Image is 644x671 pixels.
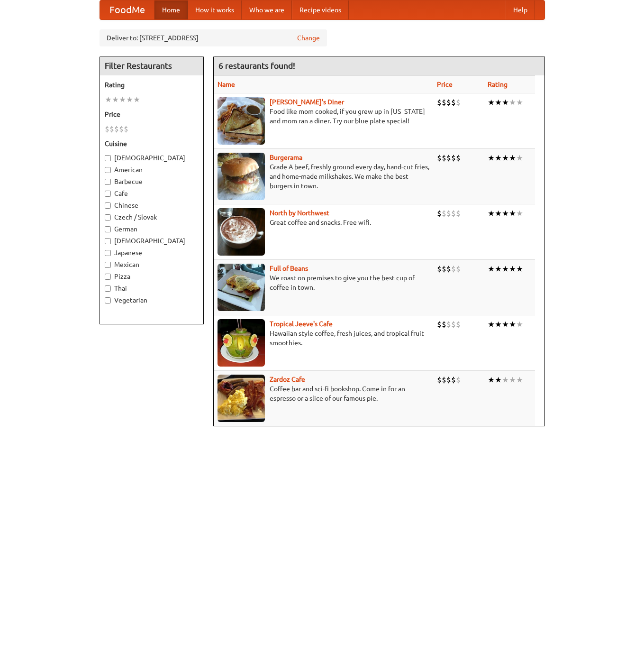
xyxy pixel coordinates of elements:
[270,154,302,161] a: Burgerama
[451,319,456,330] li: $
[105,165,199,175] label: American
[437,264,442,274] li: $
[218,153,265,200] img: burgerama.jpg
[456,97,461,108] li: $
[105,295,199,305] label: Vegetarian
[516,97,523,108] li: ★
[105,191,111,197] input: Cafe
[446,375,451,385] li: $
[442,264,446,274] li: $
[488,319,495,330] li: ★
[119,124,124,134] li: $
[218,208,265,256] img: north.jpg
[112,94,119,105] li: ★
[105,262,111,268] input: Mexican
[218,384,429,403] p: Coffee bar and sci-fi bookshop. Come in for an espresso or a slice of our famous pie.
[442,153,446,163] li: $
[218,162,429,191] p: Grade A beef, freshly ground every day, hand-cut fries, and home-made milkshakes. We make the bes...
[488,81,508,88] a: Rating
[105,139,199,148] h5: Cuisine
[105,214,111,221] input: Czech / Slovak
[105,153,199,163] label: [DEMOGRAPHIC_DATA]
[119,94,126,105] li: ★
[437,153,442,163] li: $
[516,153,523,163] li: ★
[488,375,495,385] li: ★
[270,98,344,106] a: [PERSON_NAME]'s Diner
[506,0,535,19] a: Help
[105,167,111,173] input: American
[292,0,349,19] a: Recipe videos
[105,224,199,234] label: German
[442,97,446,108] li: $
[100,0,154,19] a: FoodMe
[109,124,114,134] li: $
[124,124,128,134] li: $
[502,319,509,330] li: ★
[218,218,429,227] p: Great coffee and snacks. Free wifi.
[297,33,320,43] a: Change
[437,319,442,330] li: $
[516,319,523,330] li: ★
[218,264,265,311] img: beans.jpg
[105,260,199,269] label: Mexican
[509,153,516,163] li: ★
[218,329,429,348] p: Hawaiian style coffee, fresh juices, and tropical fruit smoothies.
[456,153,461,163] li: $
[495,208,502,219] li: ★
[105,110,199,119] h5: Price
[105,202,111,209] input: Chinese
[105,179,111,185] input: Barbecue
[502,375,509,385] li: ★
[442,208,446,219] li: $
[437,208,442,219] li: $
[218,81,235,88] a: Name
[133,94,140,105] li: ★
[105,124,109,134] li: $
[488,97,495,108] li: ★
[105,297,111,303] input: Vegetarian
[488,208,495,219] li: ★
[495,375,502,385] li: ★
[105,238,111,244] input: [DEMOGRAPHIC_DATA]
[442,375,446,385] li: $
[446,208,451,219] li: $
[105,274,111,280] input: Pizza
[114,124,119,134] li: $
[456,319,461,330] li: $
[509,375,516,385] li: ★
[105,80,199,90] h5: Rating
[270,265,308,272] a: Full of Beans
[270,209,329,217] a: North by Northwest
[105,272,199,281] label: Pizza
[516,264,523,274] li: ★
[105,226,111,232] input: German
[126,94,133,105] li: ★
[456,208,461,219] li: $
[516,375,523,385] li: ★
[105,201,199,210] label: Chinese
[456,264,461,274] li: $
[502,208,509,219] li: ★
[270,320,333,328] a: Tropical Jeeve's Cafe
[437,81,453,88] a: Price
[446,97,451,108] li: $
[442,319,446,330] li: $
[218,107,429,126] p: Food like mom cooked, if you grew up in [US_STATE] and mom ran a diner. Try our blue plate special!
[105,250,111,256] input: Japanese
[105,94,112,105] li: ★
[509,97,516,108] li: ★
[488,153,495,163] li: ★
[495,153,502,163] li: ★
[105,189,199,198] label: Cafe
[446,153,451,163] li: $
[437,97,442,108] li: $
[516,208,523,219] li: ★
[270,376,305,383] a: Zardoz Cafe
